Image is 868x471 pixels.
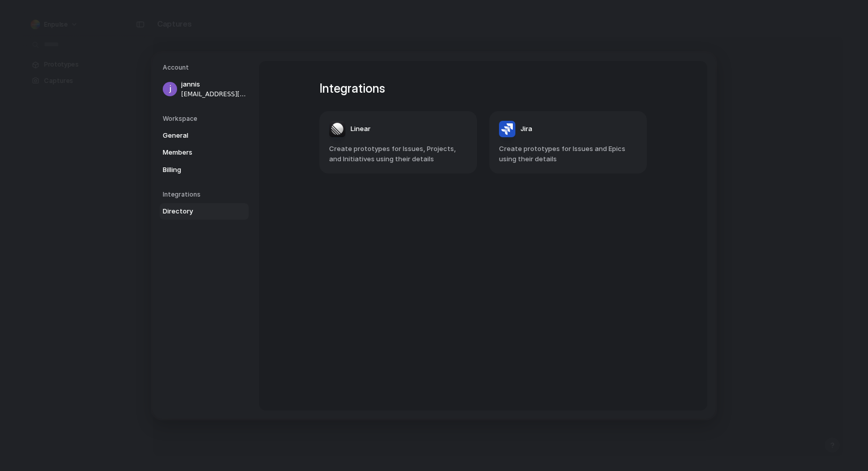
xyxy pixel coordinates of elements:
h1: Integrations [319,79,647,98]
a: Directory [160,203,249,220]
h5: Integrations [163,190,249,199]
span: Directory [163,206,228,217]
span: Billing [163,164,228,175]
a: jannis[EMAIL_ADDRESS][DOMAIN_NAME] [160,76,249,102]
h5: Workspace [163,114,249,123]
h5: Account [163,63,249,72]
span: [EMAIL_ADDRESS][DOMAIN_NAME] [181,89,247,98]
a: Members [160,144,249,161]
a: General [160,127,249,143]
span: Members [163,147,228,158]
span: Linear [351,124,371,134]
span: Create prototypes for Issues and Epics using their details [499,144,637,164]
span: Jira [520,124,532,134]
span: jannis [181,79,247,90]
span: Create prototypes for Issues, Projects, and Initiatives using their details [329,144,467,164]
span: General [163,130,228,140]
a: Billing [160,161,249,178]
